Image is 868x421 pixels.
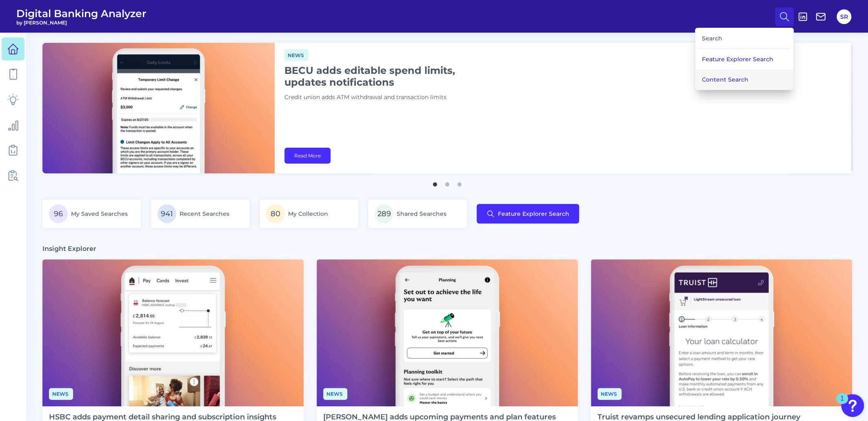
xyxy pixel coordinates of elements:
[375,204,393,223] span: 289
[477,204,579,224] button: Feature Explorer Search
[16,20,147,26] span: by [PERSON_NAME]
[49,388,73,400] span: News
[49,390,73,397] a: News
[284,64,488,88] h1: BECU adds editable spend limits, updates notifications
[317,259,578,406] img: News - Phone (4).png
[260,199,358,228] a: 80My Collection
[597,390,622,397] a: News
[323,390,347,397] a: News
[841,394,864,417] button: Open Resource Center, 1 new notification
[42,199,141,228] a: 96My Saved Searches
[42,244,96,253] h3: Insight Explorer
[591,259,852,406] img: News - Phone (3).png
[151,199,250,228] a: 941Recent Searches
[284,148,331,164] a: Read More
[597,388,622,400] span: News
[443,178,451,186] button: 2
[71,210,128,217] span: My Saved Searches
[42,259,304,406] img: News - Phone.png
[455,178,464,186] button: 3
[284,49,309,61] span: News
[397,210,446,217] span: Shared Searches
[288,210,328,217] span: My Collection
[699,28,790,49] div: Search
[49,204,68,223] span: 96
[431,178,439,186] button: 1
[837,9,851,24] button: SR
[284,93,488,102] p: Credit union adds ATM withdrawal and transaction limits
[16,7,147,20] span: Digital Banking Analyzer
[323,388,347,400] span: News
[42,43,275,173] img: bannerImg
[695,49,793,69] button: Feature Explorer Search
[180,210,229,217] span: Recent Searches
[284,51,309,59] a: News
[498,210,569,217] span: Feature Explorer Search
[695,69,793,90] button: Content Search
[158,204,176,223] span: 941
[368,199,467,228] a: 289Shared Searches
[840,399,844,409] div: 1
[266,204,285,223] span: 80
